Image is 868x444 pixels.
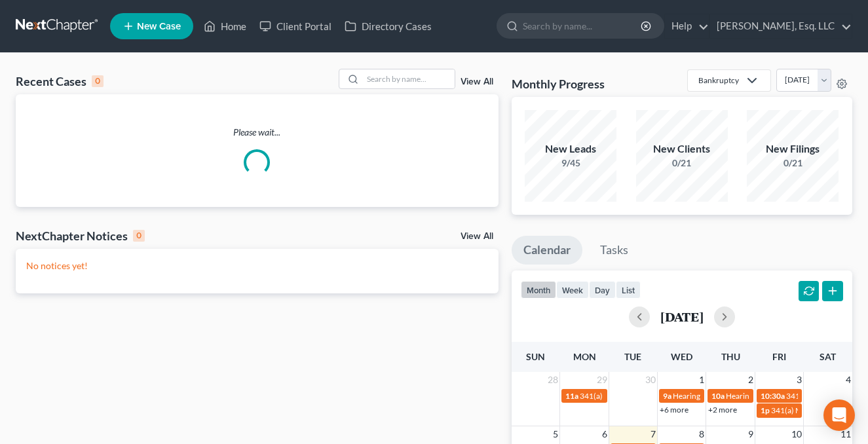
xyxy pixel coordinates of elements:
[580,391,706,401] span: 341(a) meeting for [PERSON_NAME]
[644,372,657,388] span: 30
[523,14,643,38] input: Search by name...
[16,228,145,244] div: NextChapter Notices
[747,372,755,388] span: 2
[133,230,145,242] div: 0
[16,126,499,139] p: Please wait...
[721,351,740,362] span: Thu
[698,426,706,442] span: 8
[565,391,578,401] span: 11a
[26,259,488,272] p: No notices yet!
[711,391,725,401] span: 10a
[636,157,728,170] div: 0/21
[795,372,803,388] span: 3
[698,372,706,388] span: 1
[823,399,855,431] div: Open Intercom Messenger
[525,141,616,157] div: New Leads
[595,372,609,388] span: 29
[726,391,828,401] span: Hearing for [PERSON_NAME]
[636,141,728,157] div: New Clients
[790,426,803,442] span: 10
[253,14,338,38] a: Client Portal
[589,281,616,299] button: day
[552,426,559,442] span: 5
[588,236,640,265] a: Tasks
[844,372,852,388] span: 4
[461,77,493,86] a: View All
[16,73,104,89] div: Recent Cases
[710,14,852,38] a: [PERSON_NAME], Esq. LLC
[761,391,785,401] span: 10:30a
[573,351,596,362] span: Mon
[761,405,770,415] span: 1p
[660,405,689,415] a: +6 more
[772,351,786,362] span: Fri
[663,391,671,401] span: 9a
[197,14,253,38] a: Home
[665,14,709,38] a: Help
[525,157,616,170] div: 9/45
[137,22,181,31] span: New Case
[338,14,438,38] a: Directory Cases
[747,426,755,442] span: 9
[820,351,836,362] span: Sat
[747,157,839,170] div: 0/21
[747,141,839,157] div: New Filings
[461,232,493,241] a: View All
[708,405,737,415] a: +2 more
[512,76,605,92] h3: Monthly Progress
[546,372,559,388] span: 28
[698,75,739,86] div: Bankruptcy
[616,281,641,299] button: list
[556,281,589,299] button: week
[839,426,852,442] span: 11
[649,426,657,442] span: 7
[512,236,582,265] a: Calendar
[660,310,704,324] h2: [DATE]
[601,426,609,442] span: 6
[624,351,641,362] span: Tue
[526,351,545,362] span: Sun
[673,391,775,401] span: Hearing for [PERSON_NAME]
[671,351,692,362] span: Wed
[521,281,556,299] button: month
[92,75,104,87] div: 0
[363,69,455,88] input: Search by name...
